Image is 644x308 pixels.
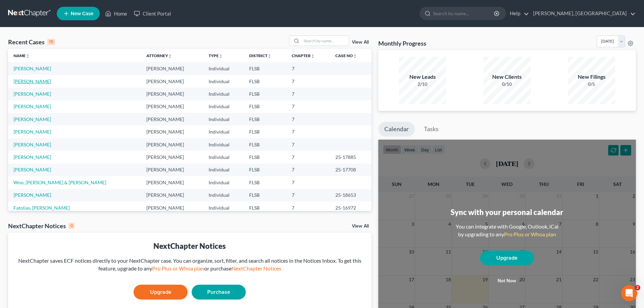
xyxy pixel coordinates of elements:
td: Individual [203,88,244,100]
td: 25-17885 [330,151,372,163]
span: New Case [71,11,93,16]
td: 25-17708 [330,164,372,176]
i: unfold_more [353,54,357,58]
td: 7 [286,176,330,189]
a: Fatolias, [PERSON_NAME] [14,205,70,211]
td: Individual [203,100,244,113]
td: FLSB [244,88,286,100]
i: unfold_more [26,54,30,58]
a: Help [506,7,529,20]
i: unfold_more [311,54,315,58]
td: [PERSON_NAME] [141,151,203,163]
a: Purchase [192,285,246,300]
a: Chapterunfold_more [292,53,315,58]
td: 7 [286,100,330,113]
td: Individual [203,189,244,202]
span: 2 [635,285,640,290]
div: NextChapter Notices [8,222,75,230]
div: 0/5 [568,81,615,88]
a: Calendar [378,122,415,137]
td: 25-18653 [330,189,372,202]
a: [PERSON_NAME] [14,167,51,172]
td: [PERSON_NAME] [141,88,203,100]
td: 7 [286,151,330,163]
a: Tasks [418,122,445,137]
td: Individual [203,113,244,125]
td: Individual [203,164,244,176]
a: [PERSON_NAME] [14,142,51,147]
td: [PERSON_NAME] [141,164,203,176]
a: Nameunfold_more [14,53,30,58]
iframe: Intercom live chat [621,285,637,301]
div: NextChapter saves ECF notices directly to your NextChapter case. You can organize, sort, filter, ... [14,257,366,273]
td: 7 [286,125,330,138]
td: [PERSON_NAME] [141,189,203,202]
a: [PERSON_NAME] [14,78,51,84]
div: 0/10 [483,81,531,88]
td: 7 [286,164,330,176]
i: unfold_more [219,54,223,58]
td: FLSB [244,62,286,75]
a: [PERSON_NAME] [14,116,51,122]
div: New Clients [483,73,531,81]
a: [PERSON_NAME] [14,66,51,71]
td: [PERSON_NAME] [141,138,203,151]
i: unfold_more [168,54,172,58]
a: [PERSON_NAME] [14,154,51,160]
td: Individual [203,138,244,151]
td: FLSB [244,125,286,138]
a: Woo, [PERSON_NAME] & [PERSON_NAME] [14,180,106,185]
h3: Monthly Progress [378,39,426,47]
td: FLSB [244,113,286,125]
td: Individual [203,75,244,88]
a: Upgrade [134,285,188,300]
td: 7 [286,75,330,88]
div: You can integrate with Google, Outlook, iCal by upgrading to any [453,223,561,238]
a: Upgrade [480,251,534,265]
a: Pro Plus or Whoa plan [152,265,204,271]
a: Client Portal [130,7,174,20]
input: Search by name... [433,7,495,20]
td: FLSB [244,75,286,88]
div: 15 [47,39,55,45]
a: Typeunfold_more [209,53,223,58]
a: Home [102,7,130,20]
td: FLSB [244,176,286,189]
a: Pro Plus or Whoa plan [504,231,556,237]
button: Not now [480,274,534,288]
td: 7 [286,138,330,151]
td: FLSB [244,138,286,151]
a: [PERSON_NAME] [14,192,51,198]
td: [PERSON_NAME] [141,125,203,138]
td: Individual [203,151,244,163]
input: Search by name... [302,36,349,46]
td: FLSB [244,189,286,202]
td: FLSB [244,100,286,113]
a: Case Nounfold_more [335,53,357,58]
div: New Leads [399,73,446,81]
td: [PERSON_NAME] [141,202,203,214]
td: Individual [203,202,244,214]
a: NextChapter Notices [232,265,281,271]
td: 25-16972 [330,202,372,214]
td: 7 [286,62,330,75]
a: Districtunfold_more [249,53,271,58]
div: New Filings [568,73,615,81]
td: FLSB [244,151,286,163]
td: 7 [286,202,330,214]
div: 0 [69,223,75,229]
div: Recent Cases [8,38,55,46]
td: 7 [286,88,330,100]
td: FLSB [244,202,286,214]
td: Individual [203,176,244,189]
td: [PERSON_NAME] [141,100,203,113]
td: [PERSON_NAME] [141,75,203,88]
td: FLSB [244,164,286,176]
td: [PERSON_NAME] [141,176,203,189]
i: unfold_more [267,54,271,58]
td: [PERSON_NAME] [141,62,203,75]
td: 7 [286,113,330,125]
div: Sync with your personal calendar [451,207,563,217]
td: 7 [286,189,330,202]
td: Individual [203,62,244,75]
